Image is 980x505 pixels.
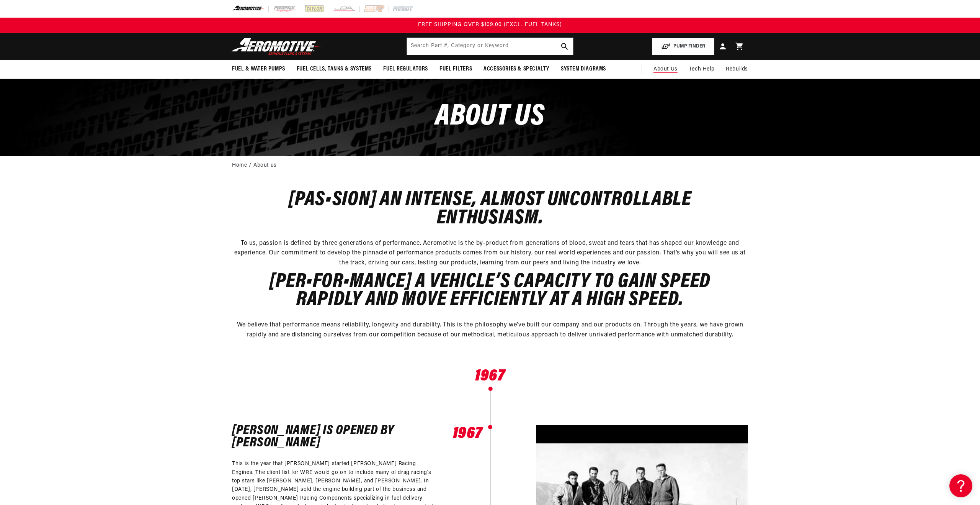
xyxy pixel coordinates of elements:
span: About us [435,102,545,132]
a: About us [253,161,277,170]
input: Search by Part Number, Category or Keyword [407,38,573,55]
summary: Fuel & Water Pumps [226,60,291,78]
span: Fuel Regulators [383,65,428,73]
summary: Accessories & Specialty [478,60,555,78]
span: Tech Help [689,65,714,74]
img: Aeromotive [229,38,325,56]
h2: [Per•for•mance] A vehicle’s capacity to gain speed rapidly and move efficiently at a high speed. [232,273,748,309]
summary: Fuel Cells, Tanks & Systems [291,60,377,78]
span: 1967 [475,367,505,387]
summary: Tech Help [683,60,720,79]
summary: Rebuilds [720,60,754,79]
span: Accessories & Specialty [483,65,549,73]
p: To us, passion is defined by three generations of performance. Aeromotive is the by-product from ... [232,239,748,268]
nav: breadcrumbs [232,161,748,170]
summary: System Diagrams [555,60,612,78]
span: About Us [653,66,678,72]
span: Fuel Filters [439,65,472,73]
button: PUMP FINDER [652,38,714,55]
h2: [Pas•sion] An intense, almost uncontrollable enthusiasm. [232,191,748,227]
p: We believe that performance means reliability, longevity and durability. This is the philosophy w... [232,320,748,340]
a: About Us [648,60,683,79]
span: Fuel Cells, Tanks & Systems [297,65,372,73]
span: Rebuilds [726,65,748,74]
span: System Diagrams [561,65,606,73]
summary: Fuel Filters [434,60,478,78]
span: 1967 [453,425,482,442]
summary: Fuel Regulators [377,60,434,78]
span: Fuel & Water Pumps [232,65,285,73]
button: search button [556,38,573,55]
h5: [PERSON_NAME] is opened by [PERSON_NAME] [232,425,434,449]
a: Home [232,161,247,170]
span: FREE SHIPPING OVER $109.00 (EXCL. FUEL TANKS) [418,22,562,28]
